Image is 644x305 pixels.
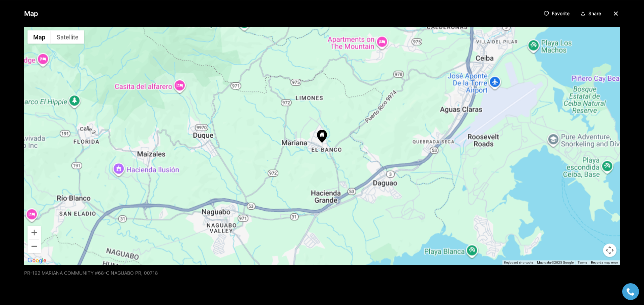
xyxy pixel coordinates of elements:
button: Show street map [28,30,51,44]
button: Map camera controls [603,243,616,257]
p: Share [588,11,601,16]
button: Show satellite imagery [51,30,84,44]
p: Favorite [552,11,570,16]
button: Zoom in [28,226,41,239]
p: PR-192 MARIANA COMMUNITY #68-C NAGUABO PR, 00718 [24,270,158,276]
img: Google [26,256,48,265]
span: Map data ©2025 Google [537,260,574,264]
button: Keyboard shortcuts [504,260,533,265]
a: Open this area in Google Maps (opens a new window) [26,256,48,265]
button: Zoom out [28,239,41,253]
button: Favorite [541,8,572,19]
button: Share [578,8,604,19]
a: Report a map error [591,260,618,264]
p: Map [24,7,38,20]
a: Terms (opens in new tab) [578,260,587,264]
